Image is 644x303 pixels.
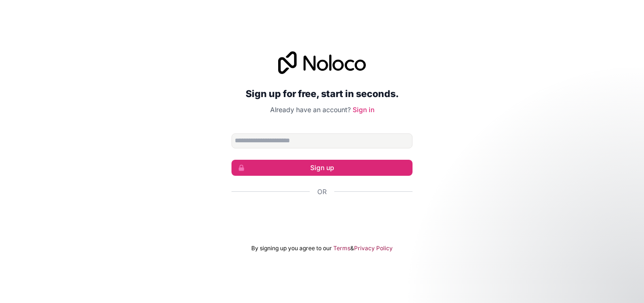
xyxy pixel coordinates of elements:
span: Already have an account? [270,106,351,114]
input: Email address [231,133,413,148]
button: Sign up [231,160,413,176]
span: & [350,245,354,252]
a: Sign in [353,106,374,114]
span: By signing up you agree to our [251,245,332,252]
a: Terms [333,245,350,252]
a: Privacy Policy [354,245,393,252]
iframe: Tombol Login dengan Google [227,207,417,228]
span: Or [317,187,327,197]
h2: Sign up for free, start in seconds. [231,85,413,102]
iframe: Intercom notifications message [455,232,644,298]
div: Login dengan Google. Dibuka di tab baru [231,207,413,228]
